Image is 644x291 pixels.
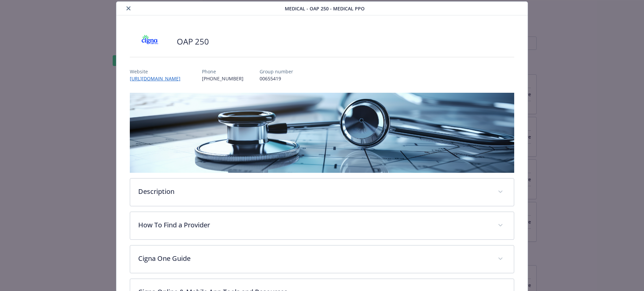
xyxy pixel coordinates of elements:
p: Group number [260,68,293,75]
img: CIGNA [130,31,170,52]
p: Description [138,187,490,197]
p: 00655419 [260,75,293,82]
p: Phone [202,68,244,75]
p: Website [130,68,186,75]
p: How To Find a Provider [138,220,490,230]
div: Cigna One Guide [130,245,514,273]
p: [PHONE_NUMBER] [202,75,244,82]
a: [URL][DOMAIN_NAME] [130,75,186,82]
button: close [124,4,132,12]
img: banner [130,93,515,173]
p: Cigna One Guide [138,253,490,264]
span: Medical - OAP 250 - Medical PPO [285,5,365,12]
h2: OAP 250 [177,36,209,47]
div: How To Find a Provider [130,212,514,239]
div: Description [130,178,514,206]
